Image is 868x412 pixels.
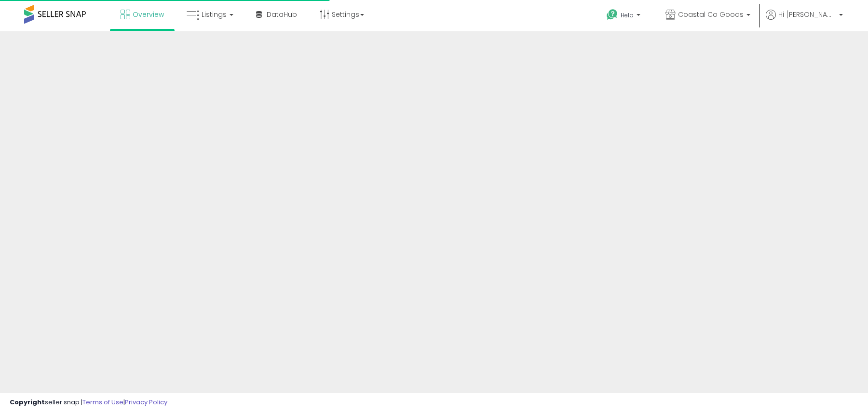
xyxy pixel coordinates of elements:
a: Hi [PERSON_NAME] [766,10,843,31]
a: Terms of Use [82,398,123,407]
span: Coastal Co Goods [678,10,744,19]
i: Get Help [606,9,618,21]
span: DataHub [267,10,297,19]
span: Hi [PERSON_NAME] [778,10,836,19]
a: Privacy Policy [125,398,167,407]
strong: Copyright [10,398,45,407]
span: Help [621,11,634,19]
div: seller snap | | [10,398,167,407]
a: Help [599,1,650,31]
span: Listings [202,10,227,19]
span: Overview [133,10,164,19]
